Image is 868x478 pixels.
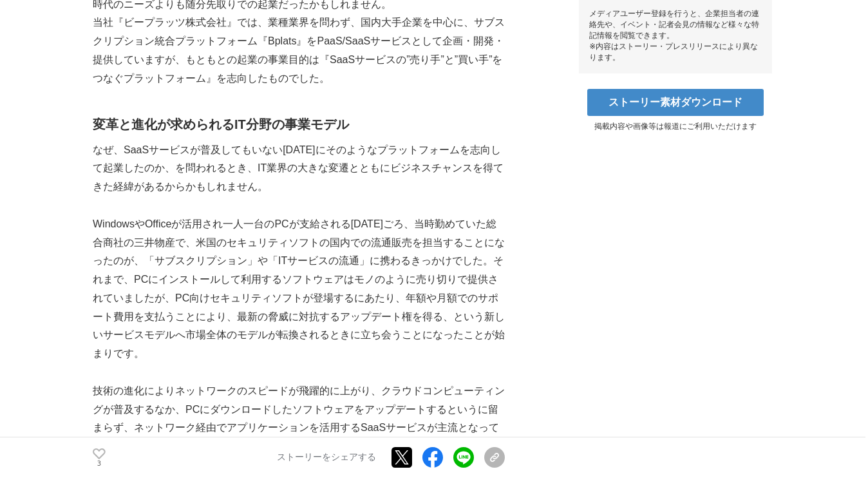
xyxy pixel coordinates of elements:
p: 当社『ビープラッツ株式会社』では、業種業界を問わず、国内大手企業を中心に、サブスクリプション統合プラットフォーム『Bplats』をPaaS/SaaSサービスとして企画・開発・提供していますが、も... [93,14,505,88]
div: メディアユーザー登録を行うと、企業担当者の連絡先や、イベント・記者会見の情報など様々な特記情報を閲覧できます。 ※内容はストーリー・プレスリリースにより異なります。 [589,8,762,63]
p: 技術の進化によりネットワークのスピードが飛躍的に上がり、クラウドコンピューティングが普及するなか、PCにダウンロードしたソフトウェアをアップデートするというに留まらず、ネットワーク経由でアプリケ... [93,382,505,456]
a: ストーリー素材ダウンロード [587,89,764,116]
h2: 変革と進化が求められるIT分野の事業モデル [93,114,505,135]
p: WindowsやOfficeが活用され一人一台のPCが支給される[DATE]ごろ、当時勤めていた総合商社の三井物産で、米国のセキュリティソフトの国内での流通販売を担当することになったのが、「サブ... [93,215,505,363]
p: 3 [93,461,106,467]
p: なぜ、SaaSサービスが普及してもいない[DATE]にそのようなプラットフォームを志向して起業したのか、を問われるとき、IT業界の大きな変遷とともにビジネスチャンスを得てきた経緯があるからかもし... [93,141,505,196]
p: ストーリーをシェアする [277,452,376,464]
p: 掲載内容や画像等は報道にご利用いただけます [579,121,772,132]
